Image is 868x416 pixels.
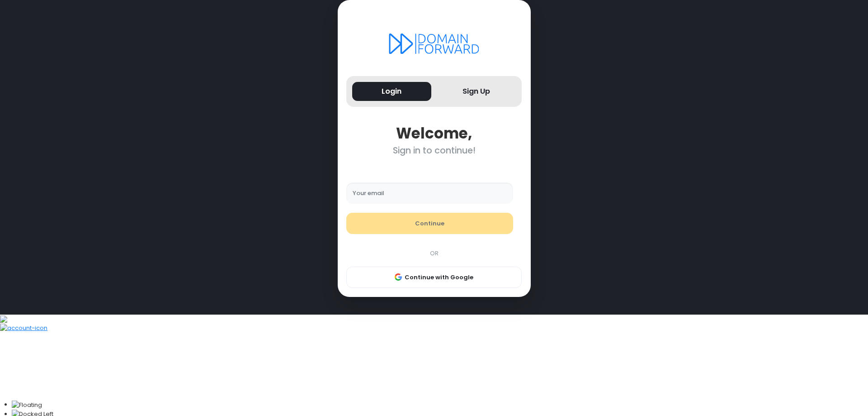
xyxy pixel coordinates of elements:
div: Sign in to continue! [346,145,522,156]
div: OR [342,249,526,258]
button: Login [352,82,431,101]
div: Welcome, [346,124,522,142]
button: Sign Up [437,82,516,101]
img: Floating [12,401,42,410]
button: Continue with Google [346,267,522,288]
